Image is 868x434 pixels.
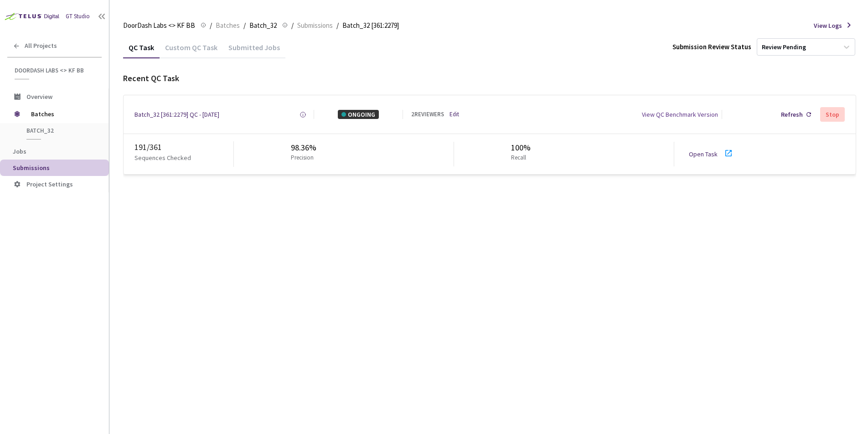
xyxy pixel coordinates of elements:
span: Overview [26,93,52,101]
div: Review Pending [762,43,806,52]
a: Batches [214,20,242,30]
span: Project Settings [26,180,73,188]
div: Submitted Jobs [223,43,285,58]
div: 191 / 361 [134,141,233,153]
div: Submission Review Status [672,42,751,52]
span: View Logs [814,21,842,30]
a: Edit [449,110,459,119]
div: GT Studio [66,12,90,21]
span: Batch_32 [26,127,94,134]
span: Batch_32 [361:2279] [342,20,399,31]
span: Jobs [13,147,26,155]
p: Sequences Checked [134,153,191,162]
div: Stop [826,111,839,118]
div: QC Task [123,43,160,58]
li: / [291,20,294,31]
div: 2 REVIEWERS [411,110,444,119]
span: Batches [31,105,93,123]
div: View QC Benchmark Version [642,110,718,119]
div: Recent QC Task [123,72,856,84]
span: Submissions [297,20,333,31]
span: DoorDash Labs <> KF BB [15,67,96,74]
a: Batch_32 [361:2279] QC - [DATE] [134,110,219,119]
span: Submissions [13,164,50,172]
div: Custom QC Task [160,43,223,58]
div: ONGOING [338,110,379,119]
div: 100% [511,142,531,154]
li: / [336,20,339,31]
div: 98.36% [291,142,317,154]
li: / [210,20,212,31]
p: Precision [291,154,314,162]
a: Open Task [689,150,718,158]
div: Refresh [781,110,803,119]
span: All Projects [25,42,57,50]
a: Submissions [295,20,335,30]
span: Batches [216,20,240,31]
span: DoorDash Labs <> KF BB [123,20,195,31]
li: / [243,20,246,31]
p: Recall [511,154,527,162]
span: Batch_32 [249,20,277,31]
